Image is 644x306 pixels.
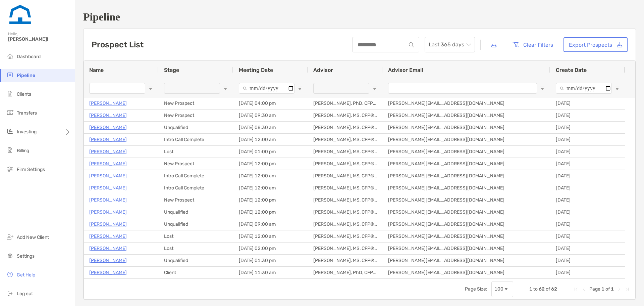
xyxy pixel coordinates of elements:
div: [DATE] 12:00 am [233,134,308,145]
span: Name [89,67,104,73]
div: [DATE] [550,97,625,109]
img: dashboard icon [6,52,14,60]
div: [DATE] 02:00 pm [233,243,308,254]
div: [PERSON_NAME][EMAIL_ADDRESS][DOMAIN_NAME] [383,243,550,254]
a: [PERSON_NAME] [89,268,127,277]
p: [PERSON_NAME] [89,220,127,228]
div: 100 [494,286,503,292]
div: New Prospect [159,158,233,170]
span: Meeting Date [239,67,273,73]
span: of [605,286,610,292]
div: [DATE] [550,194,625,206]
div: [PERSON_NAME], MS, CFP®, CFA®, AFC® [308,134,383,145]
div: Client [159,267,233,278]
img: settings icon [6,252,14,260]
img: transfers icon [6,108,14,117]
div: [PERSON_NAME], MS, CFP®, CFA®, AFC® [308,146,383,158]
div: [PERSON_NAME], MS, CFP®, CFA®, AFC® [308,110,383,121]
div: Unqualified [159,255,233,266]
div: [PERSON_NAME], MS, CFP®, CFA®, AFC® [308,182,383,194]
div: [PERSON_NAME][EMAIL_ADDRESS][DOMAIN_NAME] [383,170,550,182]
span: 62 [551,286,557,292]
div: [DATE] [550,182,625,194]
div: [PERSON_NAME][EMAIL_ADDRESS][DOMAIN_NAME] [383,146,550,158]
img: billing icon [6,146,14,154]
a: [PERSON_NAME] [89,99,127,107]
span: Advisor Email [388,67,423,73]
span: Get Help [17,272,35,278]
div: [PERSON_NAME][EMAIL_ADDRESS][DOMAIN_NAME] [383,110,550,121]
button: Open Filter Menu [148,86,153,91]
div: [DATE] 09:00 am [233,218,308,230]
img: add_new_client icon [6,233,14,241]
button: Open Filter Menu [223,86,228,91]
a: [PERSON_NAME] [89,196,127,204]
div: First Page [573,287,579,292]
div: [PERSON_NAME], MS, CFP®, CFA®, AFC® [308,206,383,218]
button: Open Filter Menu [540,86,545,91]
div: [DATE] [550,170,625,182]
div: [PERSON_NAME][EMAIL_ADDRESS][DOMAIN_NAME] [383,158,550,170]
div: [PERSON_NAME][EMAIL_ADDRESS][DOMAIN_NAME] [383,134,550,145]
div: [DATE] 12:00 am [233,230,308,242]
img: logout icon [6,289,14,297]
a: [PERSON_NAME] [89,172,127,180]
div: [DATE] [550,122,625,133]
div: Unqualified [159,206,233,218]
span: Settings [17,253,35,259]
img: input icon [409,42,414,47]
span: Clients [17,91,31,97]
input: Name Filter Input [89,83,145,94]
div: [DATE] [550,243,625,254]
div: [PERSON_NAME][EMAIL_ADDRESS][DOMAIN_NAME] [383,230,550,242]
div: [DATE] [550,230,625,242]
div: [DATE] [550,267,625,278]
a: [PERSON_NAME] [89,244,127,253]
div: [DATE] 11:30 am [233,267,308,278]
a: [PERSON_NAME] [89,232,127,241]
div: Next Page [616,287,622,292]
div: [DATE] 01:00 pm [233,146,308,158]
a: [PERSON_NAME] [89,208,127,216]
span: Page [589,286,600,292]
a: [PERSON_NAME] [89,123,127,132]
div: Intro Call Complete [159,182,233,194]
a: [PERSON_NAME] [89,147,127,156]
div: [PERSON_NAME], MS, CFP®, CFA®, AFC® [308,255,383,266]
a: [PERSON_NAME] [89,160,127,168]
div: New Prospect [159,110,233,121]
a: Export Prospects [563,37,628,52]
div: [PERSON_NAME], MS, CFP®, CFA®, AFC® [308,122,383,133]
div: [PERSON_NAME][EMAIL_ADDRESS][DOMAIN_NAME] [383,194,550,206]
div: [PERSON_NAME], MS, CFP®, CFA®, AFC® [308,194,383,206]
div: [PERSON_NAME], MS, CFP®, CFA®, AFC® [308,230,383,242]
span: Last 365 days [429,37,471,52]
div: [PERSON_NAME], PhD, CFP®, CFA [308,97,383,109]
span: Add New Client [17,234,49,240]
a: [PERSON_NAME] [89,184,127,192]
div: [DATE] 08:30 am [233,122,308,133]
div: [DATE] 04:00 pm [233,97,308,109]
div: [PERSON_NAME], MS, CFP®, CFA®, AFC® [308,243,383,254]
div: [DATE] 12:00 pm [233,158,308,170]
span: Stage [164,67,179,73]
div: [DATE] 01:30 pm [233,255,308,266]
img: Zoe Logo [8,3,32,27]
h3: Prospect List [92,40,144,49]
div: [PERSON_NAME], MS, CFP®, CFA®, AFC® [308,170,383,182]
span: 1 [529,286,532,292]
div: Page Size: [465,286,487,292]
span: Investing [17,129,37,135]
button: Open Filter Menu [297,86,303,91]
img: investing icon [6,127,14,135]
div: [PERSON_NAME][EMAIL_ADDRESS][DOMAIN_NAME] [383,218,550,230]
div: [DATE] 12:00 am [233,170,308,182]
div: [DATE] [550,218,625,230]
button: Clear Filters [507,37,558,52]
a: [PERSON_NAME] [89,256,127,265]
